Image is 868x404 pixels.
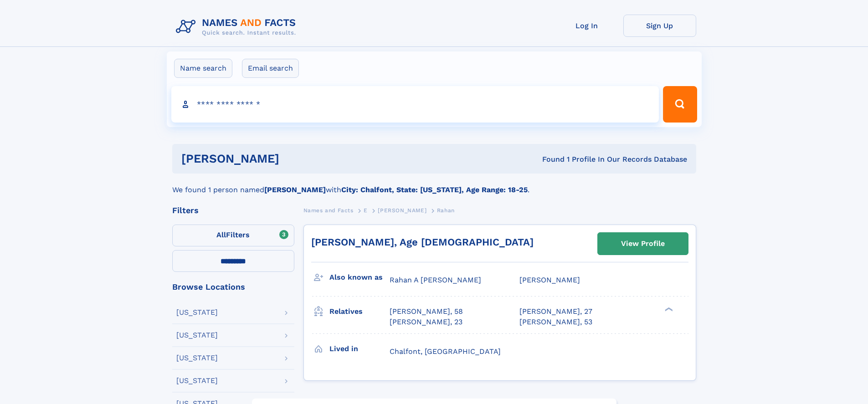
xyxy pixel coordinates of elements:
label: Filters [172,225,294,246]
div: Browse Locations [172,283,294,291]
a: [PERSON_NAME] [378,205,426,216]
span: Chalfont, [GEOGRAPHIC_DATA] [390,347,501,356]
h3: Relatives [329,304,390,319]
div: [US_STATE] [176,377,218,384]
div: Found 1 Profile In Our Records Database [411,154,687,164]
a: E [364,205,368,216]
img: Logo Names and Facts [172,15,303,39]
a: [PERSON_NAME], Age [DEMOGRAPHIC_DATA] [311,236,534,248]
span: Rahan [437,207,455,214]
label: Email search [242,59,299,78]
span: Rahan A [PERSON_NAME] [390,276,481,284]
a: View Profile [598,233,688,255]
span: [PERSON_NAME] [519,276,580,284]
label: Name search [174,59,232,78]
div: [US_STATE] [176,332,218,339]
a: [PERSON_NAME], 53 [519,317,592,327]
h3: Also known as [329,270,390,285]
span: E [364,207,368,214]
div: We found 1 person named with . [172,174,696,195]
div: Filters [172,206,294,215]
div: ❯ [663,307,673,312]
div: [US_STATE] [176,354,218,362]
span: [PERSON_NAME] [378,207,426,214]
h3: Lived in [329,341,390,357]
button: Search Button [663,86,697,123]
a: Sign Up [623,15,696,37]
a: Names and Facts [303,205,354,216]
b: City: Chalfont, State: [US_STATE], Age Range: 18-25 [341,185,528,194]
a: Log In [550,15,623,37]
a: [PERSON_NAME], 58 [390,307,463,317]
a: [PERSON_NAME], 23 [390,317,462,327]
span: All [216,230,226,239]
a: [PERSON_NAME], 27 [519,307,592,317]
b: [PERSON_NAME] [264,185,326,194]
div: View Profile [621,233,665,254]
input: search input [171,86,659,123]
h1: [PERSON_NAME] [181,153,411,164]
div: [US_STATE] [176,309,218,316]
